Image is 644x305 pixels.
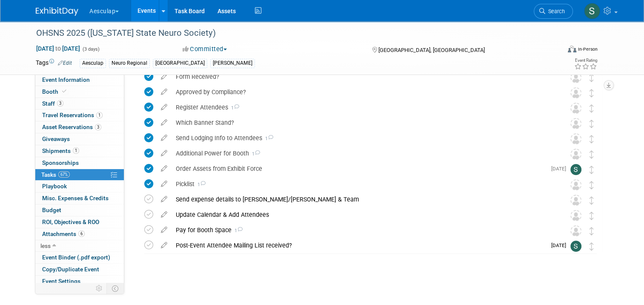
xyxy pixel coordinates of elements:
a: Tasks67% [35,169,124,181]
span: Staff [42,100,63,107]
span: (3 days) [82,46,100,52]
a: edit [157,165,172,173]
a: Shipments1 [35,145,124,157]
div: Approved by Compliance? [172,85,553,99]
span: 1 [249,151,260,157]
div: Form Received? [172,69,553,84]
a: edit [157,134,172,142]
img: Unassigned [570,225,581,236]
a: Edit [58,60,72,66]
a: ROI, Objectives & ROO [35,216,124,228]
td: Personalize Event Tab Strip [92,283,107,294]
div: [PERSON_NAME] [210,59,255,68]
div: Order Assets from Exhibit Force [172,161,546,176]
span: Sponsorships [42,159,79,166]
img: Unassigned [570,149,581,160]
img: Unassigned [570,87,581,98]
img: Unassigned [570,133,581,144]
i: Move task [590,212,594,220]
div: Which Banner Stand? [172,115,553,130]
div: Neuro Regional [109,59,150,68]
a: Copy/Duplicate Event [35,264,124,275]
span: 3 [57,100,63,106]
i: Move task [590,120,594,128]
a: Event Settings [35,276,124,287]
i: Move task [590,89,594,97]
a: Booth [35,86,124,98]
i: Move task [590,166,594,174]
a: less [35,240,124,252]
i: Move task [590,227,594,235]
a: edit [157,150,172,157]
i: Move task [590,150,594,158]
img: Format-Inperson.png [568,46,576,52]
span: 1 [232,228,243,233]
img: Unassigned [570,210,581,221]
i: Move task [590,196,594,204]
a: Event Information [35,74,124,86]
span: Budget [42,207,61,213]
span: 1 [195,182,206,187]
span: [DATE] [DATE] [36,45,80,52]
div: Picklist [172,177,553,191]
a: edit [157,211,172,219]
td: Tags [36,58,72,68]
a: Misc. Expenses & Credits [35,193,124,204]
span: 1 [73,147,79,154]
a: Budget [35,204,124,216]
div: Aesculap [80,59,106,68]
a: edit [157,104,172,111]
span: Event Settings [42,278,80,285]
span: 6 [78,230,85,237]
span: [DATE] [551,166,570,172]
a: edit [157,196,172,203]
div: Event Rating [574,58,597,63]
span: Event Binder (.pdf export) [42,254,110,261]
i: Move task [590,181,594,189]
div: Post-Event Attendee Mailing List received? [172,238,546,253]
i: Move task [590,242,594,250]
span: ROI, Objectives & ROO [42,219,99,225]
a: edit [157,180,172,188]
a: edit [157,119,172,127]
img: Sara Hurson [570,164,581,175]
img: Unassigned [570,118,581,129]
img: Sara Hurson [570,241,581,252]
span: Event Information [42,76,90,83]
img: Unassigned [570,195,581,206]
span: to [54,45,62,52]
img: Sara Hurson [584,3,600,19]
button: Committed [180,45,230,54]
span: Search [545,8,565,14]
a: edit [157,73,172,81]
a: edit [157,88,172,96]
div: Additional Power for Booth [172,146,553,161]
a: Staff3 [35,98,124,109]
span: Travel Reservations [42,112,103,118]
div: Pay for Booth Space [172,223,553,237]
div: Register Attendees [172,100,553,115]
td: Toggle Event Tabs [107,283,124,294]
span: 1 [96,112,103,118]
a: edit [157,242,172,249]
span: Attachments [42,230,85,237]
span: Playbook [42,183,67,190]
span: [DATE] [551,242,570,248]
i: Booth reservation complete [62,89,66,94]
span: Giveaways [42,135,70,142]
div: Event Format [515,44,598,57]
span: Asset Reservations [42,124,101,130]
a: edit [157,226,172,234]
div: Send expense details to [PERSON_NAME]/[PERSON_NAME] & Team [172,192,553,207]
span: [GEOGRAPHIC_DATA], [GEOGRAPHIC_DATA] [378,47,485,53]
i: Move task [590,104,594,112]
span: Booth [42,88,68,95]
a: Attachments6 [35,228,124,240]
div: In-Person [578,46,598,52]
img: Unassigned [570,103,581,114]
span: 67% [58,171,70,178]
span: Tasks [41,171,70,178]
div: Send Lodging Info to Attendees [172,131,553,145]
a: Sponsorships [35,157,124,169]
a: Asset Reservations3 [35,121,124,133]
